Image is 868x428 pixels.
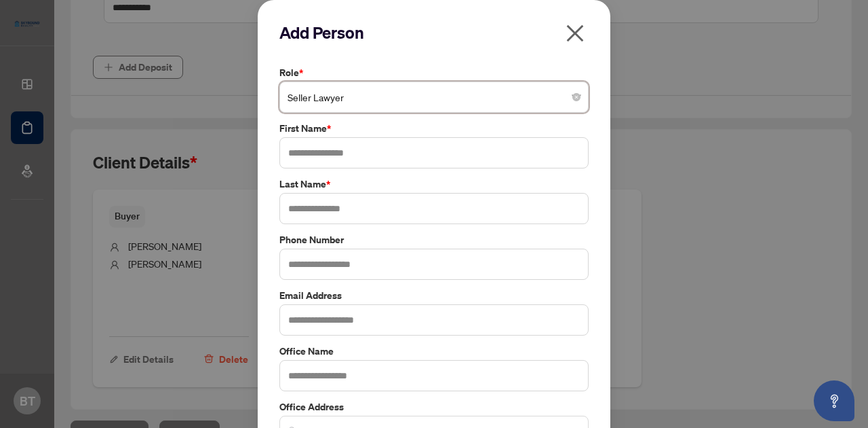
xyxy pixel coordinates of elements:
[279,288,589,303] label: Email Address
[279,22,589,43] h2: Add Person
[288,84,580,110] span: Seller Lawyer
[279,121,589,136] label: First Name
[814,380,854,421] button: Open asap
[572,93,580,101] span: close-circle
[279,344,589,359] label: Office Name
[564,22,586,44] span: close
[279,399,589,414] label: Office Address
[279,65,589,80] label: Role
[279,177,589,192] label: Last Name
[279,232,589,247] label: Phone Number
